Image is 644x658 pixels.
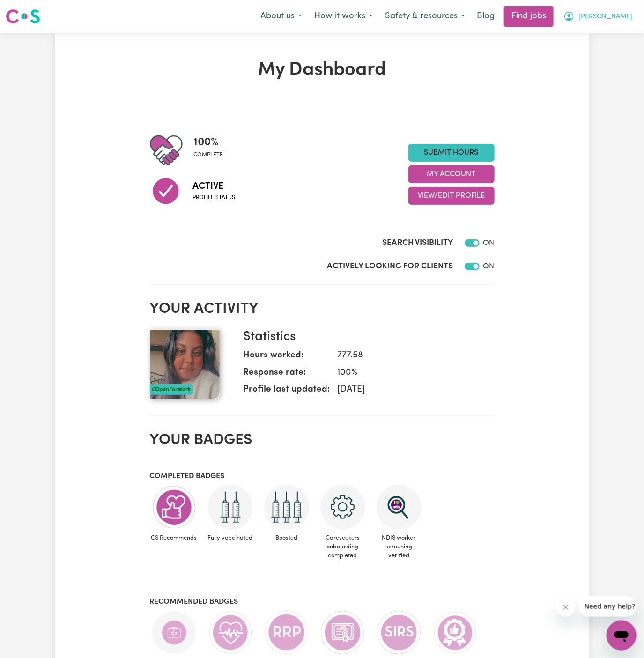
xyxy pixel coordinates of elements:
span: CS Recommends [150,530,199,546]
iframe: Message from company [579,596,637,617]
img: Care and support worker has received booster dose of COVID-19 vaccination [264,485,309,530]
span: Profile status [193,193,236,202]
img: CS Academy: Careseekers Onboarding course completed [320,485,365,530]
dd: [DATE] [330,383,487,397]
span: Careseekers onboarding completed [318,530,367,564]
h3: Statistics [244,329,487,345]
div: Profile completeness: 100% [194,134,231,167]
button: My Account [408,165,495,183]
h2: Your activity [150,300,495,318]
span: NDIS worker screening verified [375,530,423,564]
h3: Completed badges [150,472,495,481]
button: Safety & resources [379,7,471,26]
label: Actively Looking for Clients [327,260,453,273]
span: [PERSON_NAME] [578,12,632,22]
label: Search Visibility [383,237,453,249]
span: complete [194,151,223,159]
span: Active [193,179,236,193]
h2: Your badges [150,431,495,449]
iframe: Button to launch messaging window [607,621,637,651]
img: CS Academy: Serious Incident Reporting Scheme course completed [377,610,422,655]
dt: Hours worked: [244,349,330,366]
dd: 777.58 [330,349,487,362]
img: Your profile picture [150,329,220,399]
a: Find jobs [504,6,554,27]
button: About us [254,7,308,26]
a: Careseekers logo [6,6,40,27]
dt: Profile last updated: [244,383,330,400]
img: Care worker is most reliable worker [433,610,478,655]
span: Boosted [262,530,311,546]
span: Fully vaccinated [206,530,255,546]
span: 100 % [194,134,223,151]
h3: Recommended badges [150,598,495,606]
div: #OpenForWork [150,384,193,395]
img: Care and support worker has completed CPR Certification [208,610,253,655]
h1: My Dashboard [150,59,495,81]
img: Care and support worker has received 2 doses of COVID-19 vaccine [208,485,253,530]
button: How it works [308,7,379,26]
img: CS Academy: Aged Care Quality Standards & Code of Conduct course completed [320,610,365,655]
a: Blog [471,6,500,27]
img: Care and support worker has completed First Aid Certification [152,610,197,655]
button: View/Edit Profile [408,187,495,205]
a: Submit Hours [408,144,495,162]
button: My Account [557,7,638,26]
img: Careseekers logo [6,8,40,25]
dd: 100 % [330,366,487,380]
dt: Response rate: [244,366,330,384]
img: CS Academy: Regulated Restrictive Practices course completed [264,610,309,655]
img: NDIS Worker Screening Verified [377,485,422,530]
span: ON [483,263,495,270]
span: ON [483,239,495,247]
iframe: Close message [556,598,575,617]
img: Care worker is recommended by Careseekers [152,485,197,530]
